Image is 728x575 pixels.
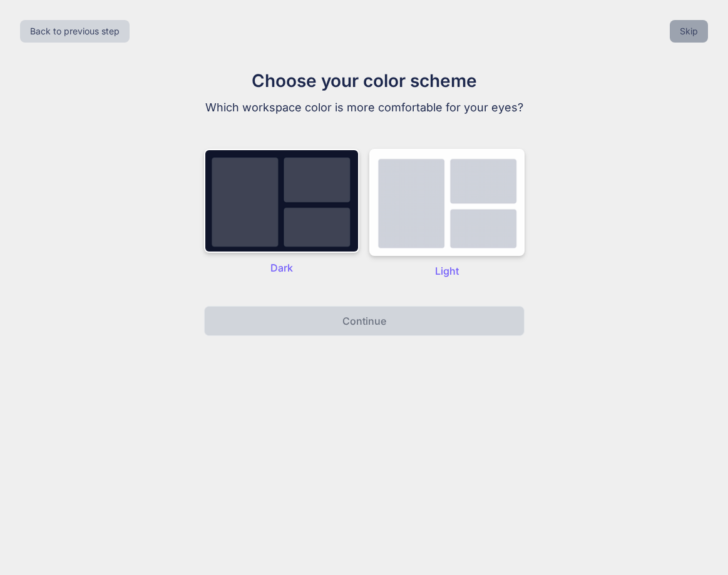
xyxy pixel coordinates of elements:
[154,99,575,116] p: Which workspace color is more comfortable for your eyes?
[204,149,359,253] img: dark
[670,20,708,43] button: Skip
[369,149,525,256] img: dark
[20,20,130,43] button: Back to previous step
[204,306,525,336] button: Continue
[369,263,525,278] p: Light
[154,68,575,94] h1: Choose your color scheme
[342,313,386,328] p: Continue
[204,260,359,275] p: Dark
